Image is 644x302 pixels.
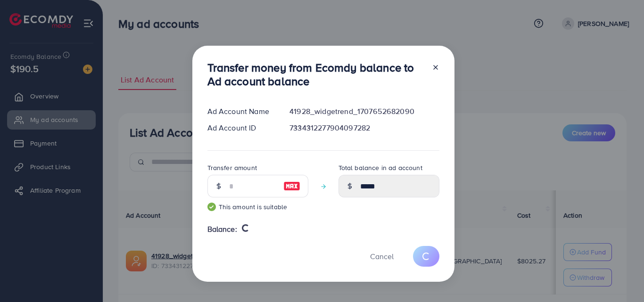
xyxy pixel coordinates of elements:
label: Total balance in ad account [339,163,422,172]
div: Ad Account ID [200,122,282,133]
div: 41928_widgetrend_1707652682090 [282,106,446,117]
button: Cancel [358,246,405,266]
div: 7334312277904097282 [282,122,446,133]
img: image [283,180,300,192]
div: Ad Account Name [200,106,282,117]
span: Cancel [370,251,394,261]
label: Transfer amount [207,163,257,172]
img: guide [207,203,216,211]
iframe: Chat [604,260,637,295]
span: Balance: [207,224,237,235]
small: This amount is suitable [207,202,308,212]
h3: Transfer money from Ecomdy balance to Ad account balance [207,61,424,88]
